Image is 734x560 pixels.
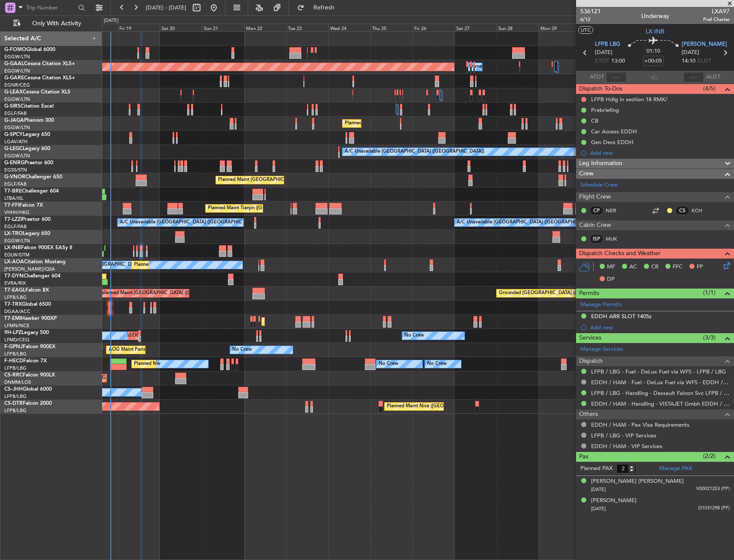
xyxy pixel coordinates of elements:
[4,209,30,216] a: VHHH/HKG
[591,379,730,386] a: EDDH / HAM - Fuel - DeLux Fuel via WFS - EDDH / HAM
[4,160,24,166] span: G-ENRG
[698,505,730,512] span: D1031298 (PP)
[4,75,24,81] span: G-GARE
[4,181,27,187] a: EGLF/FAB
[589,206,604,215] div: CP
[4,68,30,74] a: EGGW/LTN
[579,84,622,94] span: Dispatch To-Dos
[120,216,259,229] div: A/C Unavailable [GEOGRAPHIC_DATA] ([GEOGRAPHIC_DATA])
[4,330,49,335] a: 9H-LPZLegacy 500
[4,294,27,301] a: LFPB/LBG
[580,181,618,190] a: Schedule Crew
[4,203,43,208] a: T7-FFIFalcon 7X
[579,289,599,298] span: Permits
[703,7,730,16] span: LXA97
[4,280,26,286] a: EVRA/RIX
[579,452,588,462] span: Pax
[109,343,199,356] div: AOG Maint Paris ([GEOGRAPHIC_DATA])
[95,287,237,300] div: Unplanned Maint [GEOGRAPHIC_DATA] ([GEOGRAPHIC_DATA])
[4,245,72,250] a: LX-INBFalcon 900EX EASy II
[692,207,711,214] a: KCH
[218,174,353,187] div: Planned Maint [GEOGRAPHIC_DATA] ([GEOGRAPHIC_DATA])
[4,118,24,123] span: G-JAGA
[4,90,70,95] a: G-LEAXCessna Citation XLS
[673,263,682,271] span: FFC
[4,138,27,145] a: LGAV/ATH
[580,16,601,23] span: 6/12
[539,24,581,31] div: Mon 29
[4,302,22,307] span: T7-TRX
[4,373,23,378] span: CS-RRC
[591,421,689,428] a: EDDH / HAM - Pax Visa Requirements
[4,124,30,131] a: EGGW/LTN
[580,464,613,473] label: Planned PAX
[696,485,730,493] span: V00021253 (PP)
[611,57,625,66] span: 13:00
[4,259,24,265] span: LX-AOA
[208,202,308,215] div: Planned Maint Tianjin ([GEOGRAPHIC_DATA])
[4,118,54,123] a: G-JAGAPhenom 300
[4,252,30,258] a: EDLW/DTM
[499,287,611,300] div: Grounded [GEOGRAPHIC_DATA] (Al Maktoum Intl)
[4,104,21,109] span: G-SIRS
[4,344,55,349] a: F-GPNJFalcon 900EX
[4,351,27,357] a: LFPB/LBG
[457,216,596,229] div: A/C Unavailable [GEOGRAPHIC_DATA] ([GEOGRAPHIC_DATA])
[4,373,55,378] a: CS-RRCFalcon 900LX
[595,57,609,66] span: ETOT
[4,96,30,102] a: EGGW/LTN
[4,153,30,159] a: EGGW/LTN
[4,316,21,321] span: T7-EMI
[4,231,50,236] a: LX-TROLegacy 650
[4,175,62,180] a: G-VNORChallenger 650
[4,104,54,109] a: G-SIRSCitation Excel
[675,206,689,215] div: CS
[606,207,625,214] a: NER
[590,149,730,157] div: Add new
[4,203,19,208] span: T7-FFI
[595,40,620,49] span: LFPB LBG
[4,132,23,137] span: G-SPCY
[579,409,598,419] span: Others
[4,82,30,88] a: EGNR/CEG
[4,195,24,202] a: LTBA/ISL
[293,1,345,15] button: Refresh
[706,73,720,81] span: ALDT
[4,175,25,180] span: G-VNOR
[134,259,230,271] div: Planned Maint Nice ([GEOGRAPHIC_DATA])
[4,274,61,279] a: T7-DYNChallenger 604
[4,160,53,166] a: G-ENRGPraetor 600
[4,223,27,230] a: EGLF/FAB
[4,358,47,364] a: F-HECDFalcon 7X
[703,333,716,342] span: (3/3)
[4,231,23,236] span: LX-TRO
[244,24,286,31] div: Mon 22
[591,477,684,486] div: [PERSON_NAME] [PERSON_NAME]
[607,275,615,284] span: DP
[4,407,27,414] a: LFPB/LBG
[579,192,611,202] span: Flight Crew
[591,128,637,135] div: Car Access EDDH
[4,365,27,371] a: LFPB/LBG
[579,249,661,259] span: Dispatch Checks and Weather
[4,330,21,335] span: 9H-LPZ
[591,389,730,397] a: LFPB / LBG - Handling - Dassault Falcon Svc LFPB / LBG
[591,96,667,103] div: LFPB Hdlg in section 18 RMK/
[651,263,658,271] span: CR
[646,47,660,56] span: 01:10
[387,400,482,413] div: Planned Maint Nice ([GEOGRAPHIC_DATA])
[591,497,637,505] div: [PERSON_NAME]
[591,106,619,114] div: Prebriefing
[4,245,21,250] span: LX-INB
[118,24,160,31] div: Fri 19
[606,72,627,82] input: --:--
[646,27,664,36] span: LX-INB
[4,47,55,52] a: G-FOMOGlobal 6000
[4,110,27,117] a: EGLF/FAB
[4,146,23,151] span: G-LEGC
[26,1,76,14] input: Trip Number
[146,4,186,12] span: [DATE] - [DATE]
[4,146,50,151] a: G-LEGCLegacy 600
[595,48,613,57] span: [DATE]
[264,315,346,328] div: Planned Maint [GEOGRAPHIC_DATA]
